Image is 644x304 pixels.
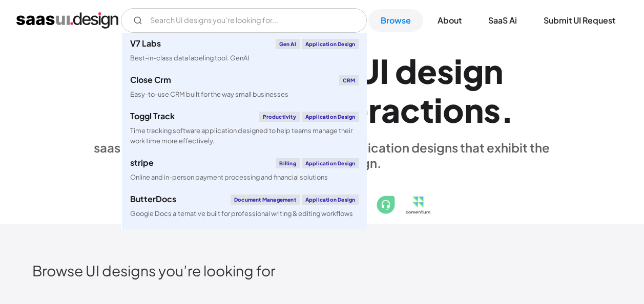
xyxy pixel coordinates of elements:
[381,90,400,129] div: a
[130,112,175,120] div: Toggl Track
[122,152,367,188] a: stripeBillingApplication DesignOnline and in-person payment processing and financial solutions
[501,90,514,129] div: .
[231,194,300,205] div: Document Management
[130,209,353,219] div: Google Docs alternative built for professional writing & editing workflows
[302,39,359,49] div: Application Design
[122,225,367,271] a: klaviyoEmail MarketingApplication DesignCreate personalised customer experiences across email, SM...
[463,51,484,91] div: g
[368,9,423,32] a: Browse
[130,53,249,63] div: Best-in-class data labeling tool. GenAI
[368,90,381,129] div: r
[86,51,557,130] h1: Explore SaaS UI design patterns & interactions.
[484,51,503,91] div: n
[464,90,484,129] div: n
[400,90,420,129] div: c
[531,9,628,32] a: Submit UI Request
[395,51,417,91] div: d
[130,39,161,48] div: V7 Labs
[122,105,367,151] a: Toggl TrackProductivityApplication DesignTime tracking software application designed to help team...
[32,262,612,279] h2: Browse UI designs you’re looking for
[443,90,464,129] div: o
[130,126,359,145] div: Time tracking software application designed to help teams manage their work time more effectively.
[420,90,434,129] div: t
[476,9,529,32] a: SaaS Ai
[122,33,367,69] a: V7 LabsGen AIApplication DesignBest-in-class data labeling tool. GenAI
[356,51,380,91] div: U
[339,75,359,85] div: CRM
[434,90,443,129] div: i
[417,51,437,91] div: e
[276,158,299,168] div: Billing
[380,51,389,91] div: I
[302,112,359,122] div: Application Design
[86,140,557,170] div: saasui is a hand-picked collection of saas application designs that exhibit the best in class des...
[16,12,118,29] a: home
[302,158,359,168] div: Application Design
[130,76,171,84] div: Close Crm
[302,194,359,205] div: Application Design
[122,188,367,225] a: ButterDocsDocument ManagementApplication DesignGoogle Docs alternative built for professional wri...
[121,8,367,33] input: Search UI designs you're looking for...
[122,69,367,105] a: Close CrmCRMEasy-to-use CRM built for the way small businesses
[276,39,300,49] div: Gen AI
[130,90,288,99] div: Easy-to-use CRM built for the way small businesses
[130,159,154,167] div: stripe
[437,51,454,91] div: s
[454,51,463,91] div: i
[130,195,176,203] div: ButterDocs
[259,112,299,122] div: Productivity
[121,8,367,33] form: Email Form
[425,9,474,32] a: About
[130,172,328,182] div: Online and in-person payment processing and financial solutions
[484,90,501,129] div: s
